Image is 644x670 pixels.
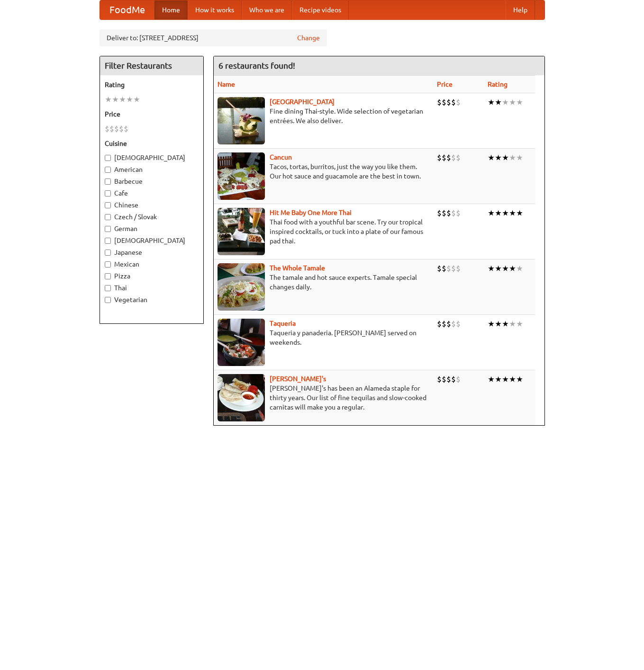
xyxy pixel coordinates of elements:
[218,328,430,347] p: Taqueria y panaderia. [PERSON_NAME] served on weekends.
[270,375,326,383] b: [PERSON_NAME]'s
[105,285,111,291] input: Thai
[442,97,446,107] li: $
[105,124,109,134] li: $
[495,319,502,329] li: ★
[105,259,199,269] label: Mexican
[105,167,111,173] input: American
[509,319,516,329] li: ★
[502,152,509,163] li: ★
[446,374,451,384] li: $
[516,263,523,274] li: ★
[270,264,325,272] a: The Whole Tamale
[437,80,453,88] a: Price
[218,384,430,412] p: [PERSON_NAME]'s has been an Alameda staple for thirty years. Our list of fine tequilas and slow-c...
[488,319,495,329] li: ★
[292,0,349,19] a: Recipe videos
[437,152,442,163] li: $
[124,124,128,134] li: $
[105,283,199,293] label: Thai
[446,152,451,163] li: $
[495,374,502,384] li: ★
[105,212,199,222] label: Czech / Slovak
[509,152,516,163] li: ★
[100,29,327,46] div: Deliver to: [STREET_ADDRESS]
[105,202,111,208] input: Chinese
[451,319,456,329] li: $
[509,263,516,274] li: ★
[188,0,242,19] a: How it works
[270,98,335,106] a: [GEOGRAPHIC_DATA]
[105,224,199,233] label: German
[270,209,352,216] a: Hit Me Baby One More Thai
[105,190,111,197] input: Cafe
[218,374,265,421] img: pedros.jpg
[451,152,456,163] li: $
[109,124,114,134] li: $
[502,319,509,329] li: ★
[105,226,111,232] input: German
[242,0,292,19] a: Who we are
[437,319,442,329] li: $
[506,0,535,19] a: Help
[442,263,446,274] li: $
[446,208,451,218] li: $
[516,208,523,218] li: ★
[446,263,451,274] li: $
[488,80,508,88] a: Rating
[114,124,119,134] li: $
[516,319,523,329] li: ★
[154,0,188,19] a: Home
[112,94,119,105] li: ★
[502,374,509,384] li: ★
[437,263,442,274] li: $
[218,61,295,70] ng-pluralize: 6 restaurants found!
[437,374,442,384] li: $
[502,208,509,218] li: ★
[488,208,495,218] li: ★
[446,319,451,329] li: $
[437,97,442,107] li: $
[105,271,199,281] label: Pizza
[495,97,502,107] li: ★
[218,273,430,292] p: The tamale and hot sauce experts. Tamale special changes daily.
[502,263,509,274] li: ★
[270,153,292,161] a: Cancun
[456,263,461,274] li: $
[105,177,199,186] label: Barbecue
[488,152,495,163] li: ★
[105,80,199,89] h5: Rating
[105,188,199,198] label: Cafe
[218,208,265,255] img: babythai.jpg
[456,97,461,107] li: $
[456,374,461,384] li: $
[218,217,430,246] p: Thai food with a youthful bar scene. Try our tropical inspired cocktails, or tuck into a plate of...
[456,319,461,329] li: $
[100,56,203,75] h4: Filter Restaurants
[495,152,502,163] li: ★
[105,109,199,119] h5: Price
[105,236,199,245] label: [DEMOGRAPHIC_DATA]
[105,250,111,256] input: Japanese
[442,319,446,329] li: $
[446,97,451,107] li: $
[105,214,111,220] input: Czech / Slovak
[218,162,430,181] p: Tacos, tortas, burritos, just the way you like them. Our hot sauce and guacamole are the best in ...
[105,248,199,257] label: Japanese
[502,97,509,107] li: ★
[451,208,456,218] li: $
[488,97,495,107] li: ★
[488,374,495,384] li: ★
[451,263,456,274] li: $
[105,261,111,268] input: Mexican
[119,94,126,105] li: ★
[442,152,446,163] li: $
[119,124,124,134] li: $
[451,97,456,107] li: $
[105,165,199,174] label: American
[100,0,154,19] a: FoodMe
[516,97,523,107] li: ★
